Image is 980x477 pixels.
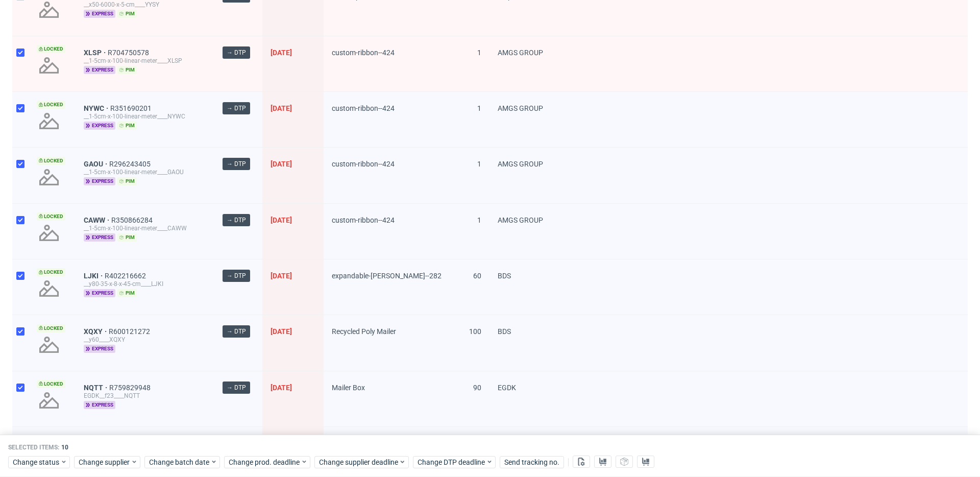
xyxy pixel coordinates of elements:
div: __1-5cm-x-100-linear-meter____GAOU [84,168,206,176]
span: → DTP [227,271,246,280]
span: → DTP [227,216,246,225]
span: Send tracking no. [504,459,559,466]
a: XLSP [84,49,108,57]
span: Change batch date [149,457,210,467]
a: GAOU [84,160,109,168]
span: Mailer Box [332,384,365,392]
span: [DATE] [271,327,292,336]
span: express [84,177,115,185]
div: __1-5cm-x-100-linear-meter____CAWW [84,224,206,232]
a: R704750578 [108,49,151,57]
span: Locked [37,45,65,53]
span: Locked [37,212,65,221]
span: pim [117,66,137,74]
span: 1 [477,216,481,224]
span: Locked [37,380,65,388]
span: Change supplier [79,457,131,467]
span: BDS [498,327,511,336]
span: → DTP [227,383,246,392]
div: __y80-35-x-8-x-45-cm____LJKI [84,280,206,288]
span: custom-ribbon--424 [332,216,395,224]
div: EGDK__f23____NQTT [84,392,206,400]
span: Locked [37,324,65,332]
span: Recycled Poly Mailer [332,327,396,336]
span: → DTP [227,104,246,113]
span: pim [117,233,137,242]
img: no_design.png [37,165,61,189]
span: BDS [498,272,511,280]
span: 1 [477,104,481,112]
img: no_design.png [37,332,61,357]
div: __x50-6000-x-5-cm____YYSY [84,1,206,9]
span: [DATE] [271,104,292,112]
span: → DTP [227,159,246,169]
span: R351690201 [110,104,154,112]
a: R759829948 [109,384,153,392]
span: express [84,66,115,74]
span: AMGS GROUP [498,49,543,57]
img: no_design.png [37,53,61,78]
a: R402216662 [105,272,148,280]
span: AMGS GROUP [498,216,543,224]
span: [DATE] [271,384,292,392]
span: express [84,122,115,130]
a: NYWC [84,104,110,112]
span: express [84,233,115,242]
span: 1 [477,160,481,168]
img: no_design.png [37,109,61,133]
span: Change DTP deadline [418,457,486,467]
span: 90 [473,384,481,392]
a: CAWW [84,216,111,224]
span: express [84,345,115,353]
span: pim [117,177,137,185]
span: [DATE] [271,160,292,168]
span: → DTP [227,48,246,57]
img: no_design.png [37,388,61,413]
span: Change status [13,457,60,467]
a: XQXY [84,327,109,336]
span: [DATE] [271,49,292,57]
span: Change supplier deadline [319,457,399,467]
span: pim [117,289,137,297]
span: 100 [469,327,481,336]
span: expandable-[PERSON_NAME]--282 [332,272,442,280]
span: [DATE] [271,216,292,224]
span: pim [117,10,137,18]
span: express [84,289,115,297]
span: express [84,10,115,18]
span: express [84,401,115,409]
span: Locked [37,268,65,276]
span: AMGS GROUP [498,160,543,168]
span: custom-ribbon--424 [332,104,395,112]
div: __1-5cm-x-100-linear-meter____XLSP [84,57,206,65]
a: R296243405 [109,160,153,168]
img: no_design.png [37,276,61,301]
span: EGDK [498,384,516,392]
a: R600121272 [109,327,152,336]
span: 60 [473,272,481,280]
button: Send tracking no. [500,456,564,468]
span: AMGS GROUP [498,104,543,112]
a: R350866284 [111,216,155,224]
span: 10 [61,444,68,451]
span: → DTP [227,327,246,336]
span: custom-ribbon--424 [332,49,395,57]
a: LJKI [84,272,105,280]
div: __y60____XQXY [84,336,206,344]
span: [DATE] [271,272,292,280]
span: custom-ribbon--424 [332,160,395,168]
a: NQTT [84,384,109,392]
